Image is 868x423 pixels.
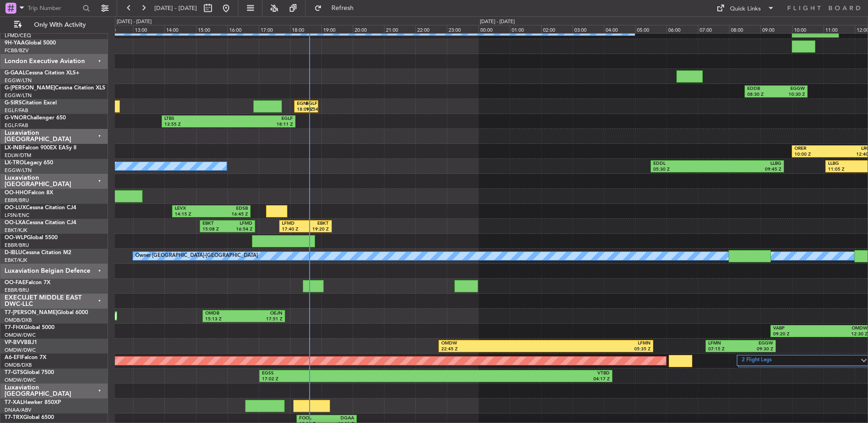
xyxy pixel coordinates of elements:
[820,331,868,338] div: 12:30 Z
[5,242,29,249] a: EBBR/BRU
[712,1,779,15] button: Quick Links
[546,340,650,347] div: LFMN
[666,25,698,33] div: 06:00
[164,122,229,128] div: 13:55 Z
[698,25,729,33] div: 07:00
[747,92,776,98] div: 08:30 Z
[773,331,820,338] div: 09:20 Z
[635,25,666,33] div: 05:00
[244,310,282,317] div: OEJN
[5,250,71,256] a: D-IBLUCessna Citation M2
[5,122,28,129] a: EGLF/FAB
[5,310,57,315] span: T7-[PERSON_NAME]
[211,206,248,212] div: EDSB
[5,40,56,46] a: 9H-YAAGlobal 5000
[196,25,227,33] div: 15:00
[227,226,252,233] div: 16:54 Z
[5,145,76,151] a: LX-INBFalcon 900EX EASy II
[227,25,259,33] div: 16:00
[5,160,53,166] a: LX-TROLegacy 650
[28,1,80,15] input: Trip Number
[306,221,329,227] div: EBKT
[262,376,436,383] div: 17:02 Z
[5,197,29,204] a: EBBR/BRU
[792,25,824,33] div: 10:00
[740,346,773,353] div: 09:30 Z
[321,25,353,33] div: 19:00
[5,115,27,121] span: G-VNOR
[5,40,25,46] span: 9H-YAA
[653,167,717,173] div: 05:30 Z
[5,107,28,114] a: EGLF/FAB
[794,146,833,152] div: ORER
[510,25,541,33] div: 01:00
[5,325,54,330] a: T7-FHXGlobal 5000
[436,376,610,383] div: 04:17 Z
[297,107,306,113] div: 18:09 Z
[259,25,290,33] div: 17:00
[10,18,99,32] button: Only With Activity
[310,1,365,15] button: Refresh
[164,25,196,33] div: 14:00
[441,340,546,347] div: OMDW
[5,85,55,91] span: G-[PERSON_NAME]
[760,25,792,33] div: 09:00
[861,359,867,362] img: arrow-gray.svg
[5,115,66,121] a: G-VNORChallenger 650
[175,206,212,212] div: LEVX
[5,220,76,226] a: OO-LXACessna Citation CJ4
[729,25,760,33] div: 08:00
[5,152,31,159] a: EDLW/DTM
[5,145,22,151] span: LX-INB
[5,377,36,384] a: OMDW/DWC
[5,400,23,405] span: T7-XAL
[228,122,293,128] div: 18:11 Z
[102,25,133,33] div: 12:00
[5,227,27,234] a: EBKT/KJK
[5,310,88,315] a: T7-[PERSON_NAME]Global 6000
[5,167,32,174] a: EGGW/LTN
[740,340,773,347] div: EGGW
[776,92,804,98] div: 10:30 Z
[384,25,415,33] div: 21:00
[5,190,28,196] span: OO-HHO
[324,5,362,11] span: Refresh
[228,116,293,122] div: EGLF
[290,25,321,33] div: 18:00
[164,116,229,122] div: LTBS
[5,415,23,420] span: T7-TRX
[742,357,861,364] label: 2 Flight Legs
[282,221,306,227] div: LFMD
[5,85,105,91] a: G-[PERSON_NAME]Cessna Citation XLS
[478,25,510,33] div: 00:00
[306,226,329,233] div: 19:20 Z
[133,25,164,33] div: 13:00
[773,325,820,332] div: VABP
[205,316,244,323] div: 15:13 Z
[717,167,781,173] div: 09:45 Z
[227,221,252,227] div: LFMD
[5,340,37,345] a: VP-BVVBBJ1
[24,22,96,28] span: Only With Activity
[5,415,54,420] a: T7-TRXGlobal 6500
[572,25,604,33] div: 03:00
[5,257,27,264] a: EBKT/KJK
[5,205,76,211] a: OO-LUXCessna Citation CJ4
[5,355,46,360] a: A6-EFIFalcon 7X
[447,25,478,33] div: 23:00
[5,317,32,324] a: OMDB/DXB
[5,347,36,354] a: OMDW/DWC
[299,415,326,422] div: FOOL
[5,407,31,413] a: DNAA/ABV
[202,226,227,233] div: 15:08 Z
[5,32,31,39] a: LFMD/CEQ
[436,370,610,377] div: VTBD
[202,221,227,227] div: EBKT
[175,211,212,218] div: 14:15 Z
[135,249,258,263] div: Owner [GEOGRAPHIC_DATA]-[GEOGRAPHIC_DATA]
[5,70,25,76] span: G-GAAL
[824,25,855,33] div: 11:00
[747,86,776,92] div: EDDB
[326,415,354,422] div: DGAA
[5,220,26,226] span: OO-LXA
